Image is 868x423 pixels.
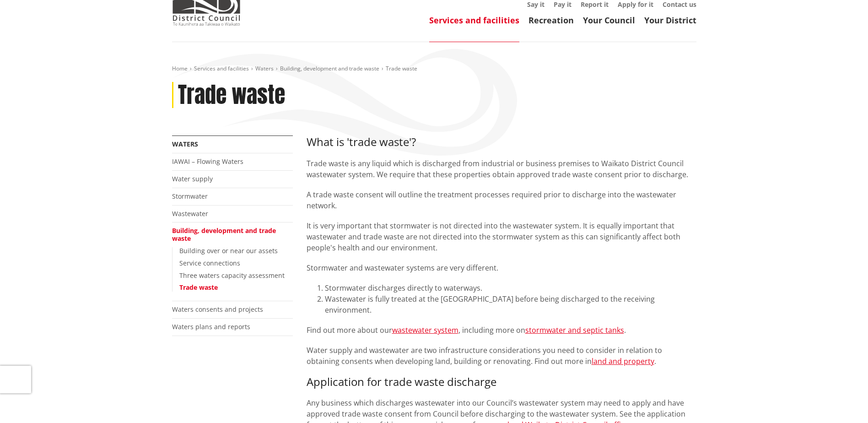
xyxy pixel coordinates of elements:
a: Waters consents and projects [172,305,263,314]
a: Service connections [179,259,240,267]
a: land and property [592,356,654,366]
p: Find out more about our , including more on . [307,325,696,336]
a: Waters [172,140,198,148]
a: Wastewater [172,209,208,218]
a: Stormwater [172,192,208,201]
a: Trade waste [179,283,218,292]
a: Building, development and trade waste [280,65,379,72]
p: A trade waste consent will outline the treatment processes required prior to discharge into the w... [307,189,696,211]
p: Trade waste is any liquid which is discharged from industrial or business premises to Waikato Dis... [307,158,696,180]
a: Waters plans and reports [172,322,250,331]
p: Stormwater and wastewater systems are very different. [307,262,696,273]
a: Building over or near our assets [179,246,278,255]
h3: Application for trade waste discharge [307,376,696,388]
a: wastewater system [392,325,458,335]
a: stormwater and septic tanks [525,325,624,335]
a: Services and facilities [429,15,519,26]
span: Trade waste [386,65,417,72]
a: Your Council [583,15,635,26]
iframe: Messenger Launcher [826,385,859,418]
h3: What is 'trade waste'? [307,136,696,149]
p: Water supply and wastewater are two infrastructure considerations you need to consider in relatio... [307,345,696,367]
h1: Trade waste [178,82,285,108]
li: Stormwater discharges directly to waterways. [325,282,696,293]
a: Three waters capacity assessment [179,271,285,280]
a: Water supply [172,174,213,183]
a: Building, development and trade waste [172,226,276,243]
a: IAWAI – Flowing Waters [172,157,243,166]
p: It is very important that stormwater is not directed into the wastewater system. It is equally im... [307,220,696,253]
a: Recreation [528,15,574,26]
a: Waters [255,65,274,72]
nav: breadcrumb [172,65,696,73]
a: Home [172,65,188,72]
li: Wastewater is fully treated at the [GEOGRAPHIC_DATA] before being discharged to the receiving env... [325,293,696,315]
a: Your District [644,15,696,26]
a: Services and facilities [194,65,249,72]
